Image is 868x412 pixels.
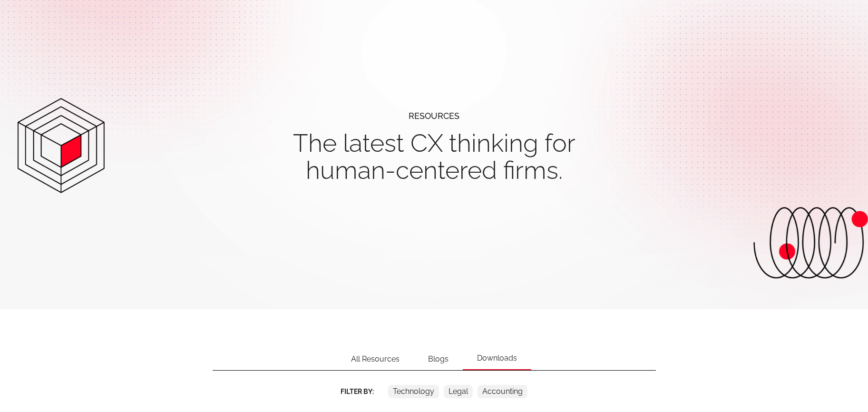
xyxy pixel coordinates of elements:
div: All Resources [337,348,414,370]
div: Legal [449,385,468,398]
div: Technology [393,385,434,398]
form: Email Form [213,385,656,398]
div: Filter By: [341,385,374,398]
div: Downloads [463,347,531,370]
div: resources [409,102,459,129]
h1: The latest CX thinking for human-centered firms. [218,129,651,184]
div: Blogs [414,348,463,370]
div: Accounting [482,385,523,398]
